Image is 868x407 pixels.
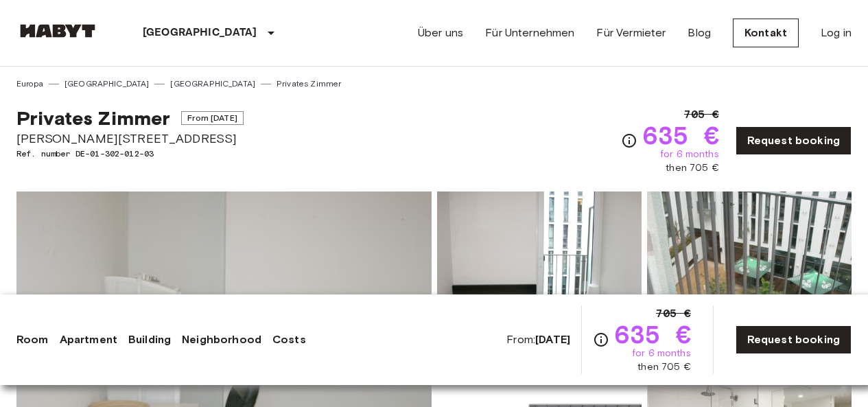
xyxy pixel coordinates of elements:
[143,25,257,41] p: [GEOGRAPHIC_DATA]
[437,191,642,371] img: Picture of unit DE-01-302-012-03
[621,132,637,149] svg: Check cost overview for full price breakdown. Please note that discounts apply to new joiners onl...
[736,126,852,155] a: Request booking
[506,332,570,347] span: From:
[16,78,43,90] a: Europa
[182,332,261,348] a: Neighborhood
[637,360,691,374] span: then 705 €
[181,111,244,125] span: From [DATE]
[272,332,306,348] a: Costs
[615,322,691,347] span: 635 €
[60,332,117,348] a: Apartment
[170,78,255,90] a: [GEOGRAPHIC_DATA]
[647,191,852,371] img: Picture of unit DE-01-302-012-03
[733,19,799,47] a: Kontakt
[16,106,170,130] span: Privates Zimmer
[656,305,691,322] span: 705 €
[643,123,719,148] span: 635 €
[593,332,609,348] svg: Check cost overview for full price breakdown. Please note that discounts apply to new joiners onl...
[16,148,244,160] span: Ref. number DE-01-302-012-03
[666,161,719,175] span: then 705 €
[821,25,852,41] a: Log in
[16,332,49,348] a: Room
[535,333,570,346] b: [DATE]
[128,332,171,348] a: Building
[596,25,666,41] a: Für Vermieter
[277,78,341,90] a: Privates Zimmer
[660,148,719,161] span: for 6 months
[736,325,852,354] a: Request booking
[485,25,574,41] a: Für Unternehmen
[684,106,719,123] span: 705 €
[16,130,244,148] span: [PERSON_NAME][STREET_ADDRESS]
[64,78,150,90] a: [GEOGRAPHIC_DATA]
[688,25,711,41] a: Blog
[16,24,99,38] img: Habyt
[418,25,463,41] a: Über uns
[632,347,691,360] span: for 6 months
